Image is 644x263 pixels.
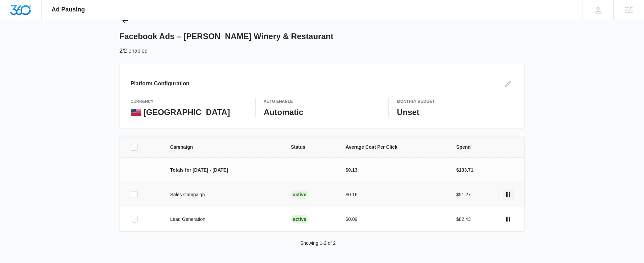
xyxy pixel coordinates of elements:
[456,144,513,151] span: Spend
[170,216,275,223] p: Lead Generation
[291,144,329,151] span: Status
[170,144,275,151] span: Campaign
[345,191,440,198] p: $0.16
[503,214,514,225] button: actions.pause
[456,191,471,198] p: $51.27
[144,107,230,117] p: [GEOGRAPHIC_DATA]
[291,215,308,223] div: Active
[120,15,130,26] button: Back
[52,6,85,13] span: Ad Pausing
[397,98,513,105] p: Monthly Budget
[291,191,308,199] div: Active
[120,47,148,55] p: 2/2 enabled
[264,98,380,105] p: Auto Enable
[170,167,275,174] p: Totals for [DATE] - [DATE]
[503,78,514,89] button: Edit
[131,80,189,88] h3: Platform Configuration
[345,144,440,151] span: Average Cost Per Click
[170,191,275,198] p: Sales Campaign
[345,167,440,174] p: $0.13
[300,240,336,247] p: Showing 1-2 of 2
[131,109,141,116] img: United States
[503,189,514,200] button: actions.pause
[397,107,513,117] p: Unset
[345,216,440,223] p: $0.09
[120,31,334,41] h1: Facebook Ads – [PERSON_NAME] Winery & Restaurant
[131,98,247,105] p: currency
[264,107,380,117] p: Automatic
[456,167,473,174] p: $133.71
[456,216,471,223] p: $82.43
